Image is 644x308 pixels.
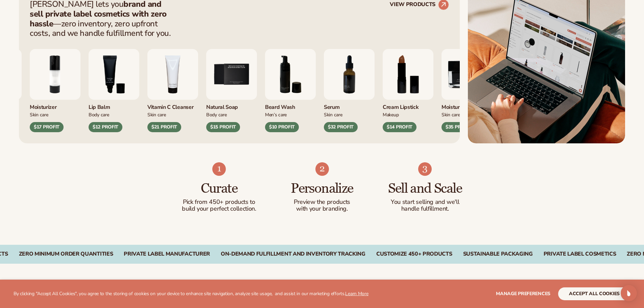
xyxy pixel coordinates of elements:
[345,290,368,297] a: Learn More
[265,100,316,111] div: Beard Wash
[206,49,257,100] img: Nature bar of soap.
[383,49,433,100] img: Luxury cream lipstick.
[206,111,257,118] div: Body Care
[442,49,492,132] div: 9 / 9
[324,100,375,111] div: Serum
[496,287,550,300] button: Manage preferences
[387,206,463,212] p: handle fulfillment.
[324,111,375,118] div: Skin Care
[147,100,198,111] div: Vitamin C Cleanser
[89,111,139,118] div: Body Care
[621,285,637,301] div: Open Intercom Messenger
[383,122,416,132] div: $14 PROFIT
[181,199,257,212] p: Pick from 450+ products to build your perfect collection.
[463,251,533,257] div: SUSTAINABLE PACKAGING
[324,49,375,132] div: 7 / 9
[89,100,139,111] div: Lip Balm
[147,111,198,118] div: Skin Care
[442,100,492,111] div: Moisturizer
[418,162,432,176] img: Shopify Image 6
[442,122,475,132] div: $35 PROFIT
[496,290,550,297] span: Manage preferences
[147,49,198,100] img: Vitamin c cleanser.
[89,122,122,132] div: $12 PROFIT
[221,251,365,257] div: On-Demand Fulfillment and Inventory Tracking
[324,49,375,100] img: Collagen and retinol serum.
[383,49,433,132] div: 8 / 9
[383,100,433,111] div: Cream Lipstick
[284,199,360,206] p: Preview the products
[387,199,463,206] p: You start selling and we'll
[442,111,492,118] div: Skin Care
[147,122,181,132] div: $21 PROFIT
[324,122,358,132] div: $32 PROFIT
[315,162,329,176] img: Shopify Image 5
[19,251,113,257] div: Zero Minimum Order Quantities
[89,49,139,100] img: Smoothing lip balm.
[30,49,80,132] div: 2 / 9
[206,122,240,132] div: $15 PROFIT
[265,49,316,132] div: 6 / 9
[383,111,433,118] div: Makeup
[206,49,257,132] div: 5 / 9
[376,251,452,257] div: CUSTOMIZE 450+ PRODUCTS
[544,251,616,257] div: PRIVATE LABEL COSMETICS
[30,100,80,111] div: Moisturizer
[14,291,368,297] p: By clicking "Accept All Cookies", you agree to the storing of cookies on your device to enhance s...
[206,100,257,111] div: Natural Soap
[147,49,198,132] div: 4 / 9
[265,49,316,100] img: Foaming beard wash.
[124,251,210,257] div: PRIVATE LABEL MANUFACTURER
[265,122,299,132] div: $10 PROFIT
[558,287,630,300] button: accept all cookies
[387,181,463,196] h3: Sell and Scale
[89,49,139,132] div: 3 / 9
[284,181,360,196] h3: Personalize
[30,111,80,118] div: Skin Care
[30,122,64,132] div: $17 PROFIT
[284,206,360,212] p: with your branding.
[212,162,226,176] img: Shopify Image 4
[181,181,257,196] h3: Curate
[442,49,492,100] img: Moisturizer.
[265,111,316,118] div: Men’s Care
[30,49,80,100] img: Moisturizing lotion.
